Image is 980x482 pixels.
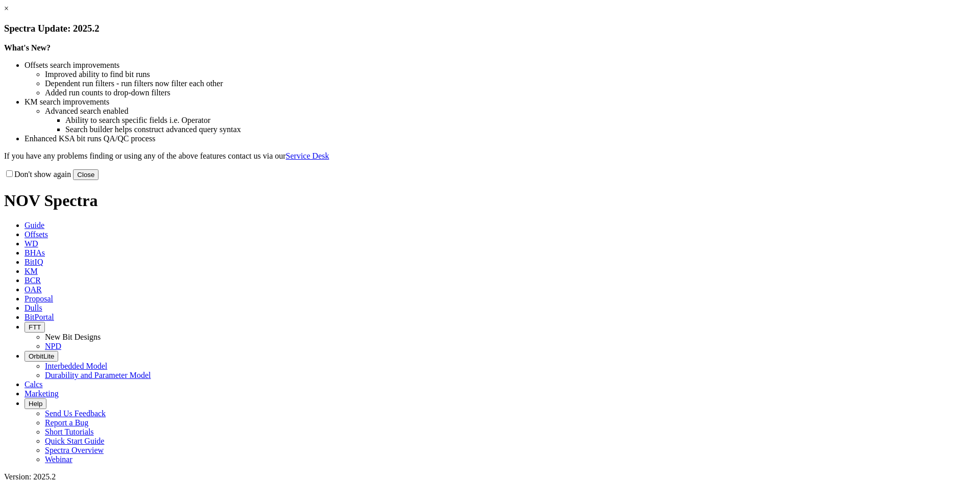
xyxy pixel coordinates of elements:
li: Advanced search enabled [45,107,976,116]
li: Ability to search specific fields i.e. Operator [65,116,976,125]
span: OAR [24,285,42,294]
span: FTT [29,323,41,331]
a: Report a Bug [45,418,88,427]
span: Calcs [24,380,43,389]
a: Spectra Overview [45,446,104,454]
li: KM search improvements [24,97,976,107]
a: New Bit Designs [45,333,101,341]
a: Short Tutorials [45,427,94,436]
span: Marketing [24,389,59,398]
a: NPD [45,342,61,350]
a: Interbedded Model [45,362,107,370]
span: BCR [24,276,41,285]
span: WD [24,239,38,248]
button: Close [73,169,99,180]
h1: NOV Spectra [4,191,976,210]
span: Help [29,400,42,408]
a: Quick Start Guide [45,437,104,445]
span: Dulls [24,303,42,312]
span: Proposal [24,294,53,303]
span: Guide [24,221,44,230]
li: Enhanced KSA bit runs QA/QC process [24,134,976,143]
label: Don't show again [4,170,71,179]
li: Added run counts to drop-down filters [45,88,976,97]
a: Webinar [45,455,72,464]
a: × [4,4,9,13]
li: Search builder helps construct advanced query syntax [65,125,976,134]
strong: What's New? [4,43,51,52]
a: Service Desk [286,151,329,160]
a: Send Us Feedback [45,409,106,418]
li: Dependent run filters - run filters now filter each other [45,79,976,88]
span: BHAs [24,248,45,257]
h3: Spectra Update: 2025.2 [4,23,976,34]
span: Offsets [24,230,48,239]
li: Improved ability to find bit runs [45,70,976,79]
span: BitIQ [24,258,43,266]
p: If you have any problems finding or using any of the above features contact us via our [4,151,976,161]
span: BitPortal [24,313,54,321]
a: Durability and Parameter Model [45,371,151,379]
input: Don't show again [6,170,13,177]
li: Offsets search improvements [24,61,976,70]
span: OrbitLite [29,352,54,360]
span: KM [24,267,38,275]
div: Version: 2025.2 [4,472,976,481]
